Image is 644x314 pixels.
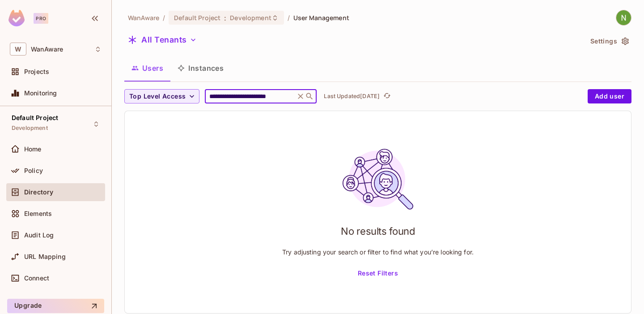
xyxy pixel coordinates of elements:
[293,13,349,22] span: User Management
[12,125,48,132] span: Development
[230,13,271,22] span: Development
[24,90,57,97] span: Monitoring
[282,248,474,256] p: Try adjusting your search or filter to find what you’re looking for.
[163,13,165,22] li: /
[31,46,63,53] span: Workspace: WanAware
[124,89,199,103] button: Top Level Access
[588,89,631,103] button: Add user
[224,14,227,22] span: :
[24,146,42,153] span: Home
[174,13,220,22] span: Default Project
[128,13,159,22] span: the active workspace
[381,91,392,102] button: refresh
[380,91,392,102] span: Click to refresh data
[10,43,26,56] span: W
[341,224,415,238] h1: No results found
[24,167,43,174] span: Policy
[129,91,186,102] span: Top Level Access
[8,10,25,26] img: SReyMgAAAABJRU5ErkJggg==
[24,232,54,239] span: Audit Log
[34,13,48,24] div: Pro
[354,266,402,280] button: Reset Filters
[288,13,290,22] li: /
[24,275,49,282] span: Connect
[12,114,58,121] span: Default Project
[324,93,380,100] p: Last Updated [DATE]
[124,57,170,79] button: Users
[24,68,49,75] span: Projects
[383,92,391,101] span: refresh
[7,299,104,313] button: Upgrade
[170,57,231,79] button: Instances
[616,10,631,25] img: Navanath Jadhav
[587,34,631,48] button: Settings
[124,33,200,47] button: All Tenants
[24,189,53,196] span: Directory
[24,253,66,260] span: URL Mapping
[24,210,52,217] span: Elements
